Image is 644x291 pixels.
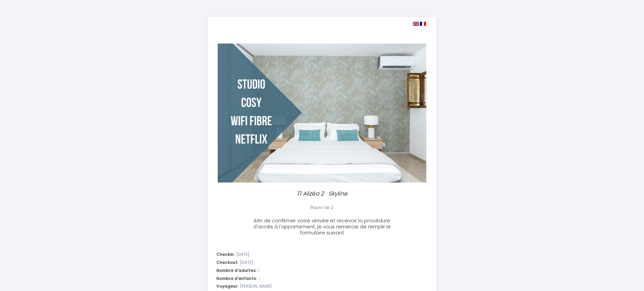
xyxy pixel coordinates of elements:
span: Voyageur: [216,283,238,290]
span: - [259,276,261,282]
img: en.png [413,22,419,26]
span: Checkin: [216,251,235,258]
span: Checkout: [216,260,238,266]
span: [DATE] [240,260,253,266]
span: Nombre d'adultes: [216,268,257,274]
p: T1 Alizéa 2 · Skyline [250,189,394,198]
span: Afin de confirmer votre arrivée et recevoir la procédure d'accès à l'appartement, je vous remerci... [253,217,391,236]
span: Nombre d'enfants: [216,276,257,282]
span: [DATE] [236,251,249,258]
img: fr.png [420,22,426,26]
span: [PERSON_NAME] [240,283,272,290]
span: 1 [258,268,259,274]
span: Étape 1 de 2 [310,205,333,210]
